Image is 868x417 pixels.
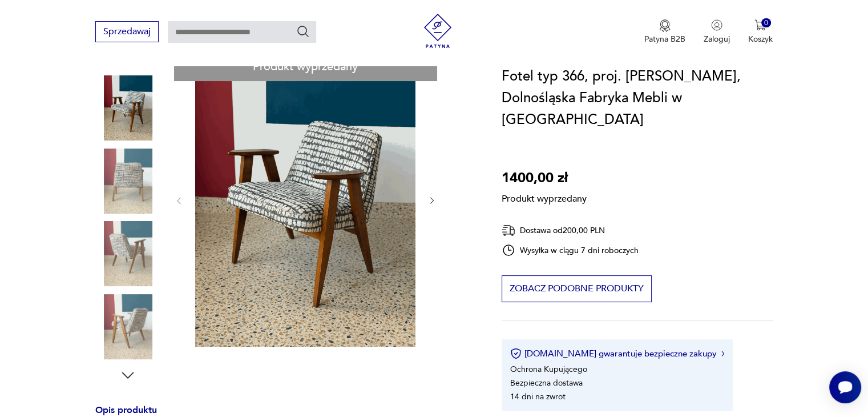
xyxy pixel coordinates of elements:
p: Patyna B2B [644,34,685,45]
li: Ochrona Kupującego [510,364,587,375]
img: Patyna - sklep z meblami i dekoracjami vintage [421,14,455,48]
li: Bezpieczna dostawa [510,378,583,388]
button: Sprzedawaj [95,21,159,42]
p: Koszyk [748,34,773,45]
iframe: Smartsupp widget button [829,371,861,403]
button: [DOMAIN_NAME] gwarantuje bezpieczne zakupy [510,348,724,359]
img: Ikona koszyka [754,19,766,31]
div: 0 [761,18,771,28]
button: 0Koszyk [748,19,773,45]
div: Dostawa od 200,00 PLN [502,223,639,238]
a: Sprzedawaj [95,29,159,37]
button: Patyna B2B [644,19,685,45]
div: Wysyłka w ciągu 7 dni roboczych [502,243,639,257]
button: Szukaj [296,25,310,38]
img: Ikona medalu [659,19,671,32]
a: Ikona medaluPatyna B2B [644,19,685,45]
h1: Fotel typ 366, proj. [PERSON_NAME], Dolnośląska Fabryka Mebli w [GEOGRAPHIC_DATA] [502,66,773,131]
button: Zobacz podobne produkty [502,275,652,302]
img: Ikonka użytkownika [711,19,722,31]
p: Produkt wyprzedany [502,189,587,205]
p: Zaloguj [704,34,730,45]
li: 14 dni na zwrot [510,391,566,402]
img: Ikona certyfikatu [510,348,522,359]
img: Ikona strzałki w prawo [721,351,725,356]
button: Zaloguj [704,19,730,45]
p: 1400,00 zł [502,167,587,189]
img: Ikona dostawy [502,223,515,238]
